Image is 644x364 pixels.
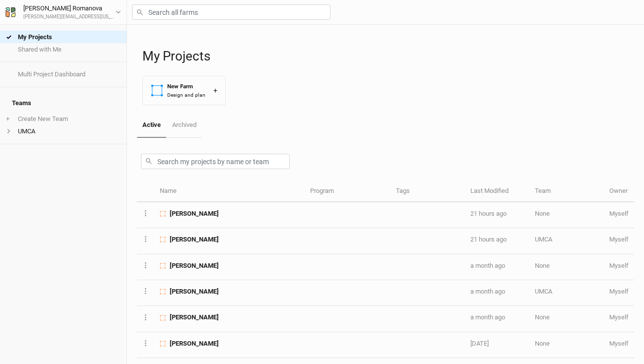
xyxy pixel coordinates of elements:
[529,306,604,332] td: None
[465,181,529,202] th: Last Modified
[6,93,121,113] h4: Teams
[470,313,505,321] span: Jul 29, 2025 5:04 PM
[529,254,604,280] td: None
[529,332,604,358] td: None
[170,261,219,270] span: Graybill Claude
[470,340,489,347] span: Jul 17, 2025 11:57 AM
[529,181,604,202] th: Team
[141,154,290,169] input: Search my projects by name or team
[609,210,629,217] span: o.romanova@missouri.edu
[305,181,390,202] th: Program
[390,181,465,202] th: Tags
[170,339,219,348] span: Josiah Mulvihill
[470,262,505,269] span: Jul 31, 2025 1:28 PM
[609,313,629,321] span: o.romanova@missouri.edu
[170,287,219,296] span: Bell Timothy
[170,235,219,244] span: Otis Miller
[23,3,116,13] div: [PERSON_NAME] Romanova
[213,85,217,96] div: +
[142,49,634,64] h1: My Projects
[167,91,205,99] div: Design and plan
[604,181,634,202] th: Owner
[470,210,507,217] span: Sep 3, 2025 12:57 PM
[529,280,604,306] td: UMCA
[5,3,122,21] button: [PERSON_NAME] Romanova[PERSON_NAME][EMAIL_ADDRESS][US_STATE][DOMAIN_NAME]
[609,262,629,269] span: o.romanova@missouri.edu
[170,209,219,218] span: Bill Rouggly
[142,76,226,105] button: New FarmDesign and plan+
[167,82,205,91] div: New Farm
[166,113,201,137] a: Archived
[6,115,9,123] span: +
[132,4,330,20] input: Search all farms
[609,236,629,243] span: o.romanova@missouri.edu
[609,288,629,295] span: o.romanova@missouri.edu
[470,288,505,295] span: Jul 30, 2025 5:17 PM
[470,236,507,243] span: Sep 3, 2025 12:47 PM
[529,228,604,254] td: UMCA
[170,313,219,322] span: Bryant Dianna
[154,181,305,202] th: Name
[137,113,166,138] a: Active
[529,202,604,228] td: None
[23,13,116,21] div: [PERSON_NAME][EMAIL_ADDRESS][US_STATE][DOMAIN_NAME]
[609,340,629,347] span: o.romanova@missouri.edu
